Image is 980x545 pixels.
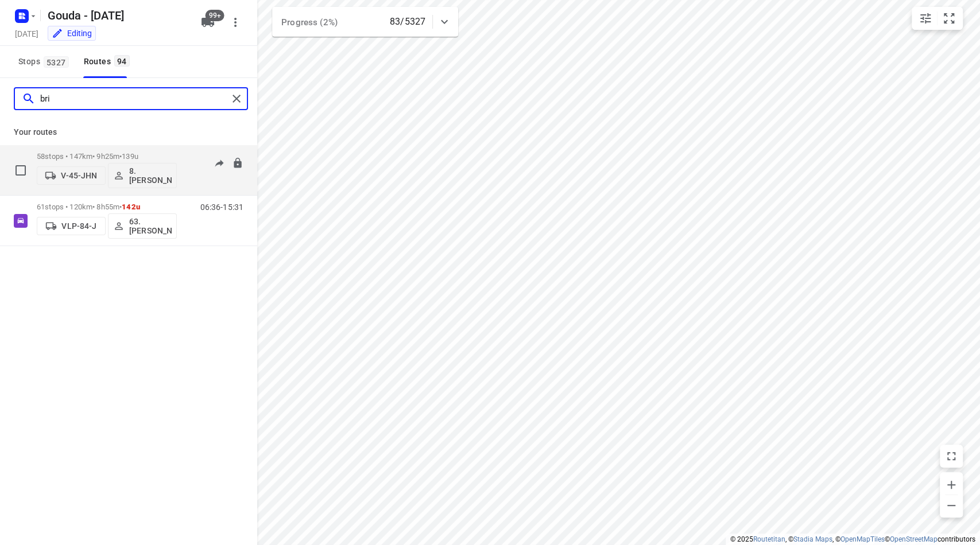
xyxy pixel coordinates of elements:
span: Select [9,159,32,182]
button: Send to driver [208,152,231,175]
span: Stops [18,54,72,69]
li: © 2025 , © , © © contributors [730,535,975,543]
div: Progress (2%)83/5327 [272,7,458,37]
div: You are currently in edit mode. [52,28,92,39]
h5: Project date [10,27,43,40]
div: Routes [84,54,133,69]
h5: Rename [43,6,192,25]
p: 61 stops • 120km • 8h55m [37,203,177,211]
span: • [119,152,122,161]
p: 58 stops • 147km • 9h25m [37,152,177,161]
button: More [224,11,247,34]
a: Stadia Maps [793,535,832,543]
button: Lock route [232,157,243,170]
p: 8. [PERSON_NAME] [129,166,172,185]
p: Your routes [14,126,243,138]
span: 94 [114,55,130,67]
button: Map settings [914,7,937,30]
a: OpenMapTiles [840,535,885,543]
input: Search routes [40,90,228,108]
button: 99+ [196,11,219,34]
span: 142u [122,203,140,211]
span: 139u [122,152,138,161]
p: VLP-84-J [61,221,96,231]
p: 83/5327 [390,15,425,29]
span: • [119,203,122,211]
p: 06:36-15:31 [200,203,243,212]
button: VLP-84-J [37,217,106,235]
button: 63.[PERSON_NAME] [108,213,177,239]
a: Routetitan [753,535,785,543]
span: Progress (2%) [281,17,338,28]
p: 63.[PERSON_NAME] [129,217,172,235]
span: 5327 [44,56,69,68]
button: Fit zoom [938,7,960,30]
button: 8. [PERSON_NAME] [108,163,177,188]
span: 99+ [206,10,224,21]
button: V-45-JHN [37,166,106,185]
div: small contained button group [912,7,963,30]
p: V-45-JHN [61,171,97,180]
a: OpenStreetMap [890,535,938,543]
